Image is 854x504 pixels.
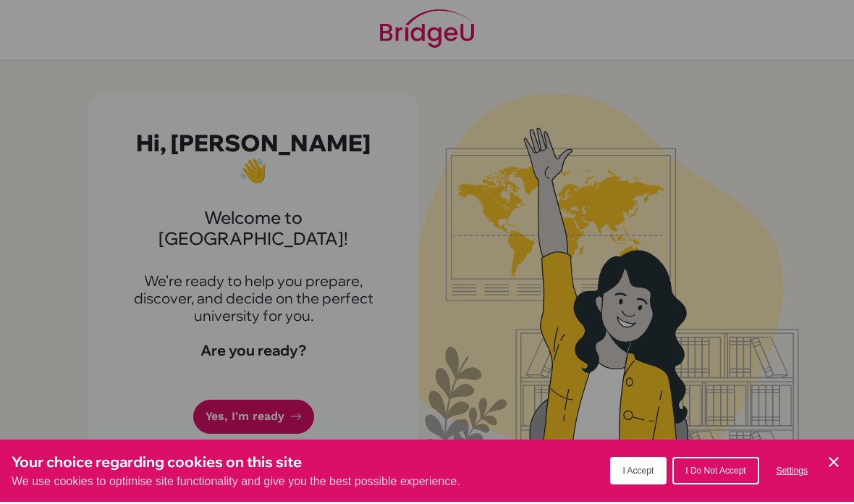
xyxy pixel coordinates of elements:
[623,468,654,478] span: I Accept
[610,459,667,487] button: I Accept
[685,468,745,478] span: I Do Not Accept
[672,459,758,487] button: I Do Not Accept
[777,468,808,478] span: Settings
[825,455,842,473] button: Save and close
[12,453,460,475] h3: Your choice regarding cookies on this site
[12,475,460,492] p: We use cookies to optimise site functionality and give you the best possible experience.
[765,461,819,485] button: Settings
